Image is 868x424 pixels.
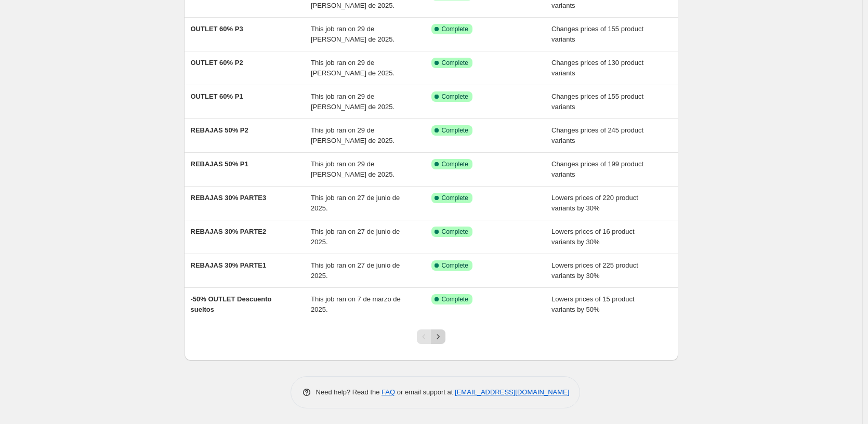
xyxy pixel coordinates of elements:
[311,25,394,43] span: This job ran on 29 de [PERSON_NAME] de 2025.
[431,329,445,344] button: Next
[191,92,243,100] span: OUTLET 60% P1
[442,295,468,303] span: Complete
[551,126,643,144] span: Changes prices of 245 product variants
[417,329,445,344] nav: Pagination
[455,388,569,396] a: [EMAIL_ADDRESS][DOMAIN_NAME]
[316,388,382,396] span: Need help? Read the
[311,194,400,212] span: This job ran on 27 de junio de 2025.
[311,295,401,313] span: This job ran on 7 de marzo de 2025.
[191,25,243,33] span: OUTLET 60% P3
[191,59,243,67] span: OUTLET 60% P2
[551,194,638,212] span: Lowers prices of 220 product variants by 30%
[551,92,643,111] span: Changes prices of 155 product variants
[442,194,468,202] span: Complete
[311,59,394,77] span: This job ran on 29 de [PERSON_NAME] de 2025.
[551,261,638,280] span: Lowers prices of 225 product variants by 30%
[311,160,394,178] span: This job ran on 29 de [PERSON_NAME] de 2025.
[442,160,468,168] span: Complete
[311,126,394,144] span: This job ran on 29 de [PERSON_NAME] de 2025.
[395,388,455,396] span: or email support at
[551,160,643,178] span: Changes prices of 199 product variants
[311,228,400,246] span: This job ran on 27 de junio de 2025.
[311,261,400,280] span: This job ran on 27 de junio de 2025.
[191,160,248,168] span: REBAJAS 50% P1
[442,126,468,135] span: Complete
[551,59,643,77] span: Changes prices of 130 product variants
[442,261,468,270] span: Complete
[191,194,267,202] span: REBAJAS 30% PARTE3
[191,228,267,235] span: REBAJAS 30% PARTE2
[442,92,468,101] span: Complete
[442,59,468,67] span: Complete
[191,295,272,313] span: -50% OUTLET Descuento sueltos
[442,228,468,236] span: Complete
[382,388,395,396] a: FAQ
[442,25,468,33] span: Complete
[311,92,394,111] span: This job ran on 29 de [PERSON_NAME] de 2025.
[191,261,267,269] span: REBAJAS 30% PARTE1
[551,228,635,246] span: Lowers prices of 16 product variants by 30%
[551,25,643,43] span: Changes prices of 155 product variants
[551,295,635,313] span: Lowers prices of 15 product variants by 50%
[191,126,248,134] span: REBAJAS 50% P2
